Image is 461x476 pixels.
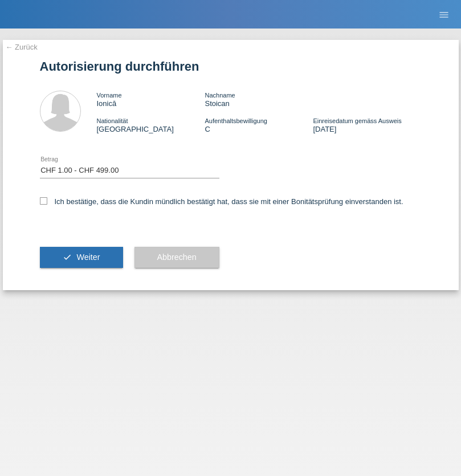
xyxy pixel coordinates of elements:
[205,92,235,99] span: Nachname
[438,9,450,21] i: menu
[205,117,267,124] span: Aufenthaltsbewilligung
[97,117,128,124] span: Nationalität
[313,117,401,124] span: Einreisedatum gemäss Ausweis
[433,11,455,18] a: menu
[40,247,123,268] button: check Weiter
[40,197,403,206] label: Ich bestätige, dass die Kundin mündlich bestätigt hat, dass sie mit einer Bonitätsprüfung einvers...
[97,116,205,133] div: [GEOGRAPHIC_DATA]
[313,116,421,133] div: [DATE]
[205,91,313,108] div: Stoican
[40,59,422,74] h1: Autorisierung durchführen
[63,253,72,262] i: check
[157,253,197,262] span: Abbrechen
[76,253,100,262] span: Weiter
[97,92,122,99] span: Vorname
[205,116,313,133] div: C
[134,247,219,268] button: Abbrechen
[97,91,205,108] div: Ionică
[6,43,38,51] a: ← Zurück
